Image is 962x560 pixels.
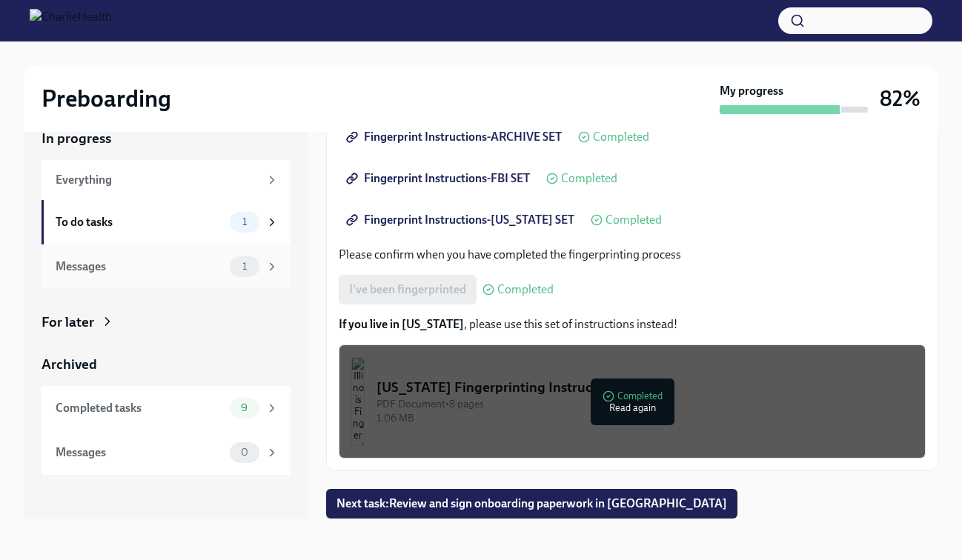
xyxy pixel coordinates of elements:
div: Messages [56,259,224,275]
span: Completed [497,284,554,296]
a: For later [42,313,291,332]
a: Messages1 [42,244,291,289]
img: CharlieHealth [30,9,112,33]
div: Completed tasks [56,400,224,416]
a: Everything [42,160,291,200]
a: Fingerprint Instructions-[US_STATE] SET [339,205,585,235]
span: 0 [232,447,257,458]
span: Completed [606,214,662,226]
span: Fingerprint Instructions-[US_STATE] SET [349,213,574,227]
span: Completed [593,131,649,143]
div: PDF Document • 8 pages [376,397,913,411]
div: Everything [56,172,259,188]
p: , please use this set of instructions instead! [339,316,926,333]
div: Messages [56,444,224,461]
span: Fingerprint Instructions-ARCHIVE SET [349,130,562,144]
span: Next task : Review and sign onboarding paperwork in [GEOGRAPHIC_DATA] [336,496,727,511]
a: Fingerprint Instructions-FBI SET [339,164,540,193]
a: To do tasks1 [42,200,291,244]
a: Fingerprint Instructions-ARCHIVE SET [339,122,572,152]
strong: My progress [720,83,783,99]
img: Illinois Fingerprinting Instructions [351,357,365,446]
a: Messages0 [42,430,291,475]
div: 1.06 MB [376,411,913,425]
h3: 82% [880,85,920,112]
span: 9 [232,402,256,413]
button: [US_STATE] Fingerprinting InstructionsPDF Document•8 pages1.06 MBCompletedRead again [339,344,926,459]
div: [US_STATE] Fingerprinting Instructions [376,378,913,397]
strong: If you live in [US_STATE] [339,317,464,331]
div: For later [42,313,94,332]
span: Completed [561,173,617,184]
span: 1 [233,261,256,272]
span: 1 [233,216,256,227]
span: Fingerprint Instructions-FBI SET [349,171,530,186]
a: Completed tasks9 [42,386,291,430]
h2: Preboarding [42,84,171,113]
a: In progress [42,129,291,148]
button: Next task:Review and sign onboarding paperwork in [GEOGRAPHIC_DATA] [326,489,737,519]
a: Archived [42,355,291,374]
div: To do tasks [56,214,224,230]
p: Please confirm when you have completed the fingerprinting process [339,247,926,263]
